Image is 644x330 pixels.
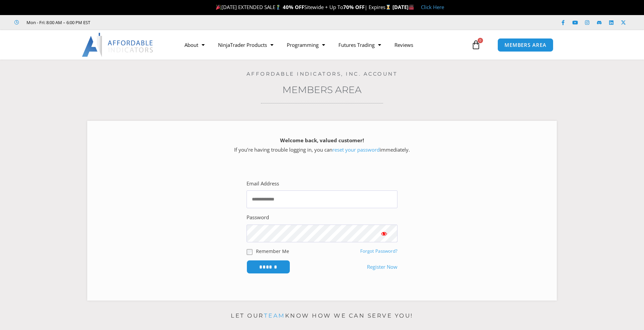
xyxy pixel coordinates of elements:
[178,37,470,53] nav: Menu
[214,4,392,10] span: [DATE] EXTENDED SALE Sitewide + Up To | Expires
[280,137,364,144] strong: Welcome back, valued customer!
[360,248,397,254] a: Forgot Password?
[247,71,398,77] a: Affordable Indicators, Inc. Account
[280,37,332,53] a: Programming
[87,311,557,321] p: Let our know how we can serve you!
[343,4,365,10] strong: 70% OFF
[386,5,391,10] img: ⌛
[392,4,414,10] strong: [DATE]
[216,5,221,10] img: 🎉
[247,179,279,188] label: Email Address
[409,5,414,10] img: 🏭
[283,4,304,10] strong: 40% OFF
[388,37,420,53] a: Reviews
[504,43,546,48] span: MEMBERS AREA
[461,35,491,55] a: 0
[497,38,553,52] a: MEMBERS AREA
[421,4,444,10] a: Click Here
[100,19,200,26] iframe: Customer reviews powered by Trustpilot
[276,5,281,10] img: 🏌️‍♂️
[367,262,397,272] a: Register Now
[478,38,483,43] span: 0
[371,225,397,242] button: Show password
[178,37,211,53] a: About
[247,213,269,222] label: Password
[256,248,289,255] label: Remember Me
[99,136,545,155] p: If you’re having trouble logging in, you can immediately.
[211,37,280,53] a: NinjaTrader Products
[25,18,90,26] span: Mon - Fri: 8:00 AM – 6:00 PM EST
[282,84,362,95] a: Members Area
[82,33,154,57] img: LogoAI | Affordable Indicators – NinjaTrader
[332,146,380,153] a: reset your password
[264,312,285,319] a: team
[332,37,388,53] a: Futures Trading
